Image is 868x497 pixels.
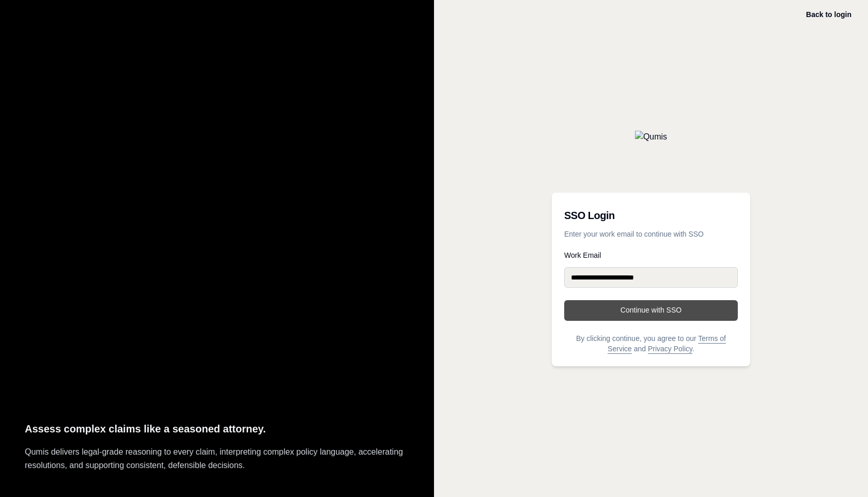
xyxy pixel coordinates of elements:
[25,421,409,438] p: Assess complex claims like a seasoned attorney.
[564,229,738,239] p: Enter your work email to continue with SSO
[25,445,409,472] p: Qumis delivers legal-grade reasoning to every claim, interpreting complex policy language, accele...
[564,300,738,321] button: Continue with SSO
[806,10,851,19] a: Back to login
[564,205,738,226] h3: SSO Login
[648,345,692,353] a: Privacy Policy
[635,131,667,143] img: Qumis
[564,333,738,354] p: By clicking continue, you agree to our and .
[564,252,738,259] label: Work Email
